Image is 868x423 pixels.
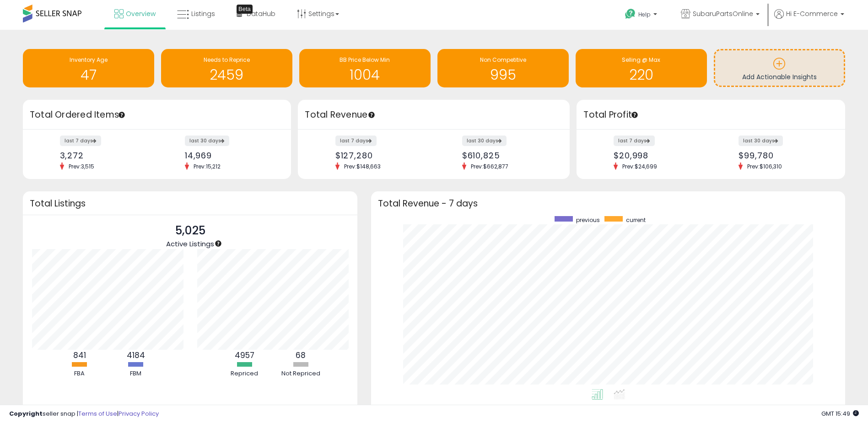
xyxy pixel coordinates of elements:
[64,163,99,170] span: Prev: 3,515
[9,410,159,418] div: seller snap | |
[78,409,117,418] a: Terms of Use
[614,136,655,146] label: last 7 days
[119,409,159,418] a: Privacy Policy
[126,9,156,18] span: Overview
[73,350,86,361] b: 841
[247,9,275,18] span: DataHub
[30,200,350,207] h3: Total Listings
[625,8,636,20] i: Get Help
[273,369,328,378] div: Not Repriced
[166,239,214,249] span: Active Listings
[27,67,150,82] h1: 47
[462,151,554,160] div: $610,825
[304,67,426,82] h1: 1004
[340,56,390,64] span: BB Price Below Min
[786,9,838,18] span: Hi E-Commerce
[235,350,254,361] b: 4957
[466,163,513,170] span: Prev: $662,877
[340,163,385,170] span: Prev: $148,663
[580,67,702,82] h1: 220
[626,216,646,224] span: current
[60,151,151,160] div: 3,272
[622,56,660,64] span: Selling @ Max
[108,369,163,378] div: FBM
[367,111,376,119] div: Tooltip anchor
[161,49,292,87] a: Needs to Reprice 2459
[217,369,272,378] div: Repriced
[70,56,108,64] span: Inventory Age
[739,151,829,160] div: $99,780
[480,56,526,64] span: Non Competitive
[118,111,126,119] div: Tooltip anchor
[618,1,666,30] a: Help
[576,49,707,87] a: Selling @ Max 220
[614,151,704,160] div: $20,998
[127,350,145,361] b: 4184
[618,163,662,170] span: Prev: $24,699
[715,50,844,86] a: Add Actionable Insights
[299,49,431,87] a: BB Price Below Min 1004
[335,151,427,160] div: $127,280
[576,216,600,224] span: previous
[237,5,253,14] div: Tooltip anchor
[166,222,214,239] p: 5,025
[204,56,250,64] span: Needs to Reprice
[23,49,154,87] a: Inventory Age 47
[166,67,288,82] h1: 2459
[638,11,651,18] span: Help
[774,9,844,30] a: Hi E-Commerce
[693,9,753,18] span: SubaruPartsOnline
[52,369,107,378] div: FBA
[462,136,507,146] label: last 30 days
[185,151,275,160] div: 14,969
[9,409,43,418] strong: Copyright
[185,136,229,146] label: last 30 days
[742,72,817,81] span: Add Actionable Insights
[60,136,101,146] label: last 7 days
[335,136,377,146] label: last 7 days
[189,163,225,170] span: Prev: 15,212
[583,108,838,121] h3: Total Profit
[437,49,569,87] a: Non Competitive 995
[30,108,284,121] h3: Total Ordered Items
[305,108,563,121] h3: Total Revenue
[296,350,306,361] b: 68
[191,9,215,18] span: Listings
[378,200,838,207] h3: Total Revenue - 7 days
[442,67,564,82] h1: 995
[631,111,639,119] div: Tooltip anchor
[743,163,787,170] span: Prev: $106,310
[214,239,222,248] div: Tooltip anchor
[739,136,783,146] label: last 30 days
[821,409,859,418] span: 2025-09-10 15:49 GMT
